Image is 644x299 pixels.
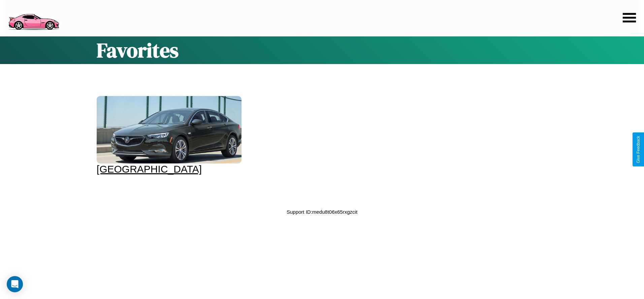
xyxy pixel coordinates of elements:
[7,276,23,292] div: Open Intercom Messenger
[97,163,241,175] div: [GEOGRAPHIC_DATA]
[97,36,547,64] h1: Favorites
[287,207,357,216] p: Support ID: medu8t06x65rxgzcit
[636,136,641,163] div: Give Feedback
[5,3,62,32] img: logo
